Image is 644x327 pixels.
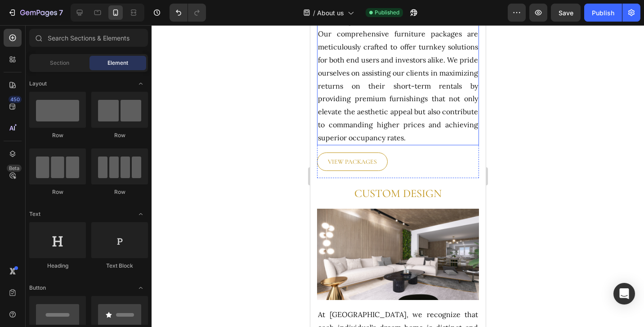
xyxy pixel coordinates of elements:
[29,80,47,88] span: Layout
[313,8,315,18] span: /
[29,210,40,218] span: Text
[29,262,86,270] div: Heading
[134,281,148,295] span: Toggle open
[584,4,622,22] button: Publish
[107,59,128,67] span: Element
[375,9,399,17] span: Published
[9,96,22,103] div: 450
[91,262,148,270] div: Text Block
[18,131,67,142] div: VIEW PACKAGES
[170,4,206,22] div: Undo/Redo
[29,188,86,196] div: Row
[29,29,148,47] input: Search Sections & Elements
[559,9,573,17] span: Save
[7,184,169,275] img: 501445040359343098-fc60e18f-30b8-49ef-a482-77dfb4cd926b.jpeg
[134,207,148,221] span: Toggle open
[59,7,63,18] p: 7
[29,284,46,292] span: Button
[91,131,148,139] div: Row
[592,8,614,18] div: Publish
[7,127,77,146] a: VIEW PACKAGES
[29,131,86,139] div: Row
[134,76,148,91] span: Toggle open
[50,59,69,67] span: Section
[551,4,581,22] button: Save
[317,8,344,18] span: About us
[7,165,22,172] div: Beta
[4,4,67,22] button: 7
[91,188,148,196] div: Row
[613,283,635,305] div: Open Intercom Messenger
[8,161,168,176] p: Custom Design
[310,25,486,327] iframe: Design area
